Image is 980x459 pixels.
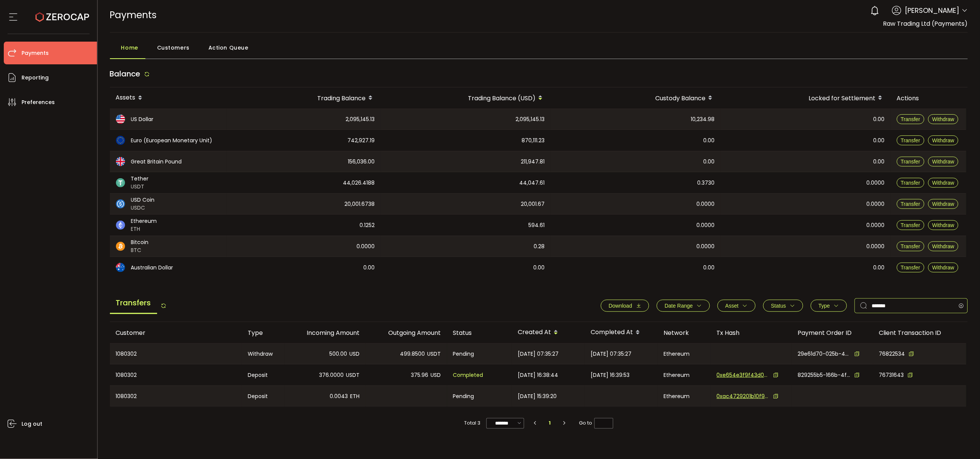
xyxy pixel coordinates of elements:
span: 20,001.67 [521,200,545,208]
span: Balance [110,68,140,79]
div: 1080302 [110,364,242,386]
div: Custody Balance [551,92,721,104]
span: 870,111.23 [522,136,545,145]
span: Withdraw [932,265,954,271]
span: 0xe654e3f9f43d036534d0b2edaeff194b933f73cc99428cc819766f177a4c573b [717,371,770,379]
div: Payment Order ID [792,328,873,337]
button: Withdraw [928,178,958,188]
span: Status [771,303,786,309]
button: Date Range [657,300,710,312]
span: 10,234.98 [691,115,715,124]
button: Status [763,300,803,312]
span: 76731643 [879,371,904,379]
span: Transfer [901,180,921,186]
button: Transfer [897,178,925,188]
span: ETH [350,392,360,401]
span: Bitcoin [131,238,149,246]
div: Tx Hash [711,328,792,337]
span: Pending [453,392,474,401]
button: Withdraw [928,263,958,272]
span: [DATE] 16:38:44 [518,371,559,380]
span: Raw Trading Ltd (Payments) [883,19,968,28]
span: 0.0000 [867,179,885,187]
span: Pending [453,350,474,358]
button: Withdraw [928,157,958,166]
span: 0.00 [874,263,885,272]
span: [DATE] 16:39:53 [591,371,630,380]
button: Transfer [897,157,925,166]
span: 0xac4729201b10f94f9e95976566fb79fa211f1f9ba9d6a79a297d4bd8b49d3c73 [717,392,770,400]
div: Ethereum [658,386,711,406]
button: Transfer [897,263,925,272]
span: 0.00 [534,263,545,272]
button: Withdraw [928,220,958,230]
span: BTC [131,246,149,254]
span: 500.00 [330,350,347,358]
span: 0.0000 [867,221,885,230]
img: eur_portfolio.svg [116,136,125,145]
span: Transfer [901,243,921,249]
span: Download [609,303,632,309]
span: Log out [22,419,42,429]
span: 156,036.00 [348,157,375,166]
span: 0.0000 [357,242,375,251]
span: 0.00 [704,136,715,145]
div: 1080302 [110,386,242,406]
span: 44,026.4188 [343,179,375,187]
span: USD [431,371,441,380]
div: Outgoing Amount [366,328,447,337]
span: 29e61d70-025b-4233-a790-761a4b077545 [798,350,851,358]
span: [DATE] 07:35:27 [518,350,559,358]
iframe: Chat Widget [892,377,980,459]
button: Transfer [897,199,925,209]
div: Ethereum [658,364,711,386]
span: USDT [131,183,149,191]
span: 0.0000 [867,242,885,251]
span: 0.1252 [360,221,375,230]
button: Transfer [897,220,925,230]
div: Status [447,328,512,337]
button: Withdraw [928,199,958,209]
span: 2,095,145.13 [346,115,375,124]
div: Deposit [242,364,285,386]
div: Actions [891,94,966,103]
div: Withdraw [242,344,285,364]
span: USD Coin [131,196,155,204]
div: 1080302 [110,344,242,364]
span: US Dollar [131,115,154,123]
span: Withdraw [932,180,954,186]
span: Withdraw [932,243,954,249]
span: 594.61 [529,221,545,230]
span: [DATE] 15:39:20 [518,392,557,401]
div: Incoming Amount [285,328,366,337]
span: Total 3 [465,418,481,428]
div: Customer [110,328,242,337]
span: Action Queue [208,40,248,55]
span: Customers [157,40,190,55]
span: Reporting [22,72,49,83]
img: usdt_portfolio.svg [116,178,125,187]
span: ETH [131,225,157,233]
span: Withdraw [932,137,954,143]
span: Withdraw [932,116,954,122]
span: 0.00 [874,136,885,145]
button: Withdraw [928,114,958,124]
span: 211,947.81 [521,157,545,166]
span: Payments [22,48,49,59]
span: Withdraw [932,222,954,228]
span: Euro (European Monetary Unit) [131,137,213,145]
span: 829255b5-166b-4f82-a32b-fb8269f0730e [798,371,851,379]
span: Great Britain Pound [131,158,182,166]
button: Type [811,300,847,312]
span: Type [819,303,830,309]
img: aud_portfolio.svg [116,263,125,272]
img: eth_portfolio.svg [116,221,125,230]
img: btc_portfolio.svg [116,242,125,251]
span: Transfer [901,222,921,228]
span: 375.96 [411,371,429,380]
span: 742,927.19 [348,136,375,145]
div: Network [658,328,711,337]
span: Transfers [110,293,157,314]
span: Transfer [901,159,921,165]
span: Home [121,40,138,55]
